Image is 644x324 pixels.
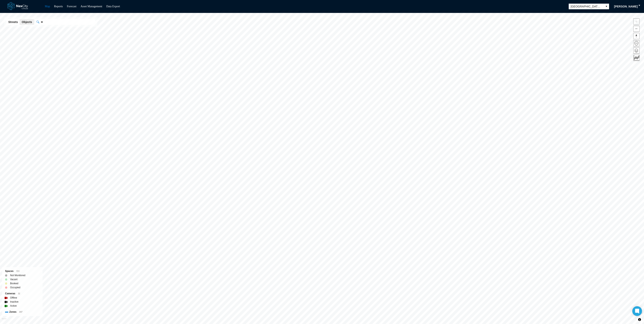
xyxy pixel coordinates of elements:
a: Data Export [106,5,120,8]
button: [PERSON_NAME] [611,3,640,10]
span: Toggle attribution [638,317,641,322]
button: select [604,4,609,9]
div: Spaces [5,269,40,273]
label: Occupied [10,285,20,289]
button: Home [633,40,640,46]
button: Reset bearing to north [633,33,640,39]
label: Inactive [10,300,18,304]
button: Zoom in [633,18,640,25]
span: Reset bearing to north [634,33,639,39]
label: Active [10,304,17,308]
button: Objects [20,19,34,25]
button: Layers management [633,47,640,54]
a: Forecast [67,5,76,8]
a: Map [45,5,50,8]
span: Objects [22,20,32,24]
button: Zoom out [633,26,640,32]
span: 31 [18,293,20,295]
span: 397 [19,311,22,313]
div: Zones [5,310,40,314]
label: Vacant [10,277,17,281]
button: Toggle attribution [637,317,642,322]
span: 721 [16,270,20,272]
button: Key metrics [633,55,640,61]
span: [GEOGRAPHIC_DATA][PERSON_NAME] [571,4,602,8]
a: Reports [54,5,63,8]
span: Zoom out [634,26,639,32]
label: Not Monitored [10,273,25,277]
label: Booked [10,281,18,285]
span: Zoom in [634,19,639,24]
span: [PERSON_NAME] [614,4,638,8]
button: Streets [6,19,20,25]
a: Asset Management [81,5,102,8]
a: Mapbox homepage [2,318,6,323]
label: Offline [10,296,17,300]
div: Cameras [5,291,40,296]
span: Streets [8,20,18,24]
